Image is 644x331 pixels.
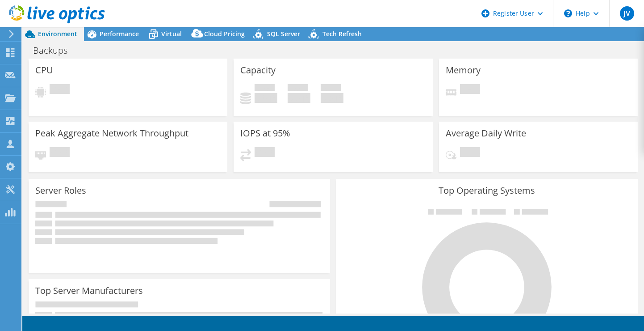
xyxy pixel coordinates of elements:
[288,84,308,93] span: Free
[240,128,290,138] h3: IOPS at 95%
[321,93,343,103] h4: 0 GiB
[321,84,341,93] span: Total
[343,186,631,195] h3: Top Operating Systems
[446,65,481,75] h3: Memory
[50,147,70,159] span: Pending
[620,6,634,21] span: JV
[255,93,277,103] h4: 0 GiB
[460,84,480,96] span: Pending
[288,93,310,103] h4: 0 GiB
[38,30,77,38] span: Environment
[322,30,362,38] span: Tech Refresh
[35,186,86,195] h3: Server Roles
[35,128,188,138] h3: Peak Aggregate Network Throughput
[35,65,53,75] h3: CPU
[29,46,81,55] h1: Backups
[100,30,139,38] span: Performance
[255,84,275,93] span: Used
[35,286,143,296] h3: Top Server Manufacturers
[204,30,245,38] span: Cloud Pricing
[564,9,572,17] svg: \n
[161,30,182,38] span: Virtual
[255,147,275,159] span: Pending
[267,30,300,38] span: SQL Server
[240,65,276,75] h3: Capacity
[446,128,526,138] h3: Average Daily Write
[50,84,70,96] span: Pending
[460,147,480,159] span: Pending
